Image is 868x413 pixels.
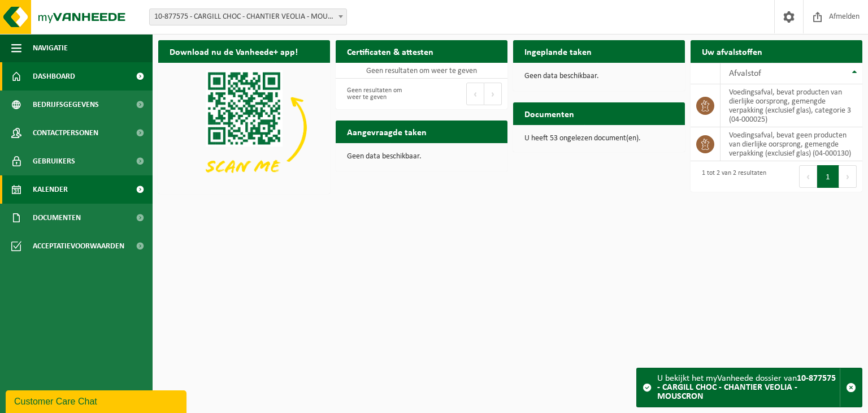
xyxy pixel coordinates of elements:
[484,83,502,105] button: Next
[721,84,862,127] td: voedingsafval, bevat producten van dierlijke oorsprong, gemengde verpakking (exclusief glas), cat...
[33,204,81,232] span: Documenten
[347,153,496,161] p: Geen data beschikbaar.
[33,34,68,62] span: Navigatie
[524,72,674,80] p: Geen data beschikbaar.
[33,175,68,204] span: Kalender
[691,40,774,62] h2: Uw afvalstoffen
[336,40,445,62] h2: Certificaten & attesten
[513,102,585,124] h2: Documenten
[524,135,674,143] p: U heeft 53 ongelezen document(en).
[336,121,438,143] h2: Aangevraagde taken
[149,8,347,25] span: 10-877575 - CARGILL CHOC - CHANTIER VEOLIA - MOUSCRON
[158,40,309,62] h2: Download nu de Vanheede+ app!
[696,164,766,189] div: 1 tot 2 van 2 resultaten
[33,147,75,175] span: Gebruikers
[513,40,603,62] h2: Ingeplande taken
[158,63,330,192] img: Download de VHEPlus App
[33,91,99,119] span: Bedrijfsgegevens
[817,165,839,188] button: 1
[466,83,484,105] button: Previous
[336,63,507,79] td: Geen resultaten om weer te geven
[150,9,346,25] span: 10-877575 - CARGILL CHOC - CHANTIER VEOLIA - MOUSCRON
[33,62,75,91] span: Dashboard
[33,119,98,147] span: Contactpersonen
[657,374,836,401] strong: 10-877575 - CARGILL CHOC - CHANTIER VEOLIA - MOUSCRON
[33,232,124,260] span: Acceptatievoorwaarden
[839,165,857,188] button: Next
[6,388,189,413] iframe: chat widget
[657,368,840,407] div: U bekijkt het myVanheede dossier van
[799,165,817,188] button: Previous
[341,81,416,106] div: Geen resultaten om weer te geven
[729,69,761,78] span: Afvalstof
[721,127,862,161] td: voedingsafval, bevat geen producten van dierlijke oorsprong, gemengde verpakking (exclusief glas)...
